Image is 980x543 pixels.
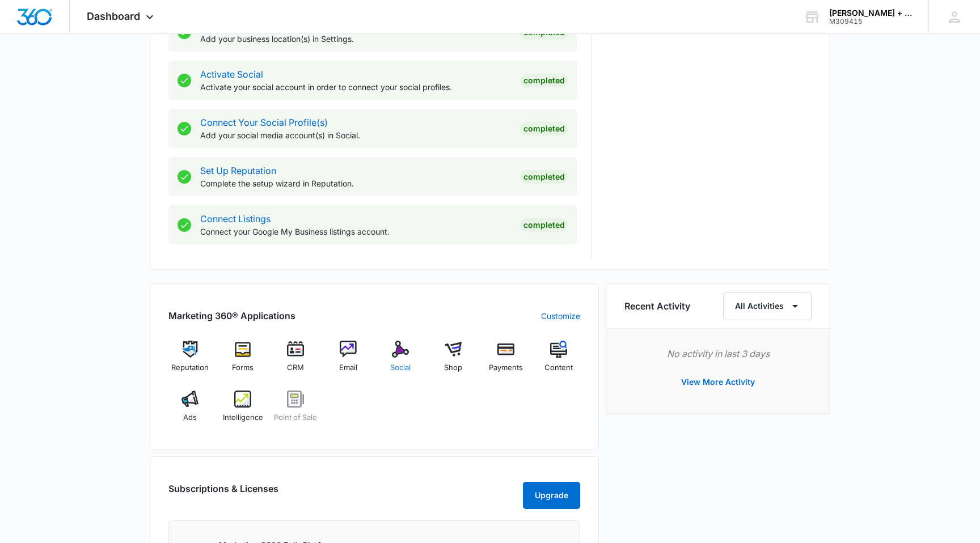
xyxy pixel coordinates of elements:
span: Reputation [171,362,209,374]
p: Connect your Google My Business listings account. [200,226,511,237]
a: Content [537,341,580,381]
span: Social [390,362,411,374]
a: Set Up Reputation [200,165,276,176]
p: Add your business location(s) in Settings. [200,33,511,45]
span: Content [544,362,573,374]
div: Completed [520,218,568,232]
button: All Activities [723,292,812,320]
div: account id [829,18,912,26]
a: Ads [168,391,212,431]
button: Upgrade [523,482,580,509]
div: Completed [520,74,568,87]
a: Activate Social [200,69,263,80]
button: View More Activity [670,368,766,396]
div: Completed [520,122,568,135]
span: Shop [444,362,462,374]
a: Reputation [168,341,212,381]
span: Forms [232,362,254,374]
span: Dashboard [87,10,140,22]
span: Payments [489,362,523,374]
a: Email [326,341,370,381]
a: Forms [221,341,265,381]
p: No activity in last 3 days [624,347,812,360]
a: Point of Sale [274,391,318,431]
h2: Marketing 360® Applications [168,309,295,323]
a: Shop [432,341,475,381]
div: account name [829,9,912,18]
span: CRM [287,362,304,374]
p: Activate your social account in order to connect your social profiles. [200,81,511,93]
p: Add your social media account(s) in Social. [200,129,511,141]
span: Intelligence [223,412,263,423]
a: Intelligence [221,391,265,431]
a: Social [379,341,423,381]
a: Connect Your Social Profile(s) [200,117,328,128]
a: Payments [484,341,528,381]
h2: Subscriptions & Licenses [168,482,278,504]
div: Completed [520,170,568,184]
p: Complete the setup wizard in Reputation. [200,177,511,189]
h6: Recent Activity [624,299,690,313]
a: Customize [541,310,580,322]
span: Ads [183,412,197,423]
span: Point of Sale [274,412,317,423]
a: CRM [274,341,318,381]
a: Connect Listings [200,213,271,224]
span: Email [339,362,357,374]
